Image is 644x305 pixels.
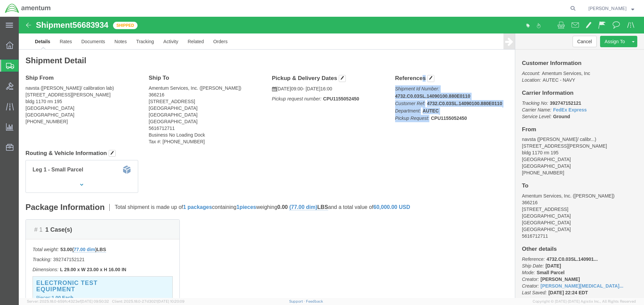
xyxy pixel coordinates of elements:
button: [PERSON_NAME] [588,4,635,12]
span: Client: 2025.18.0-27d3021 [112,299,184,303]
a: Support [289,299,306,303]
iframe: FS Legacy Container [19,17,644,298]
span: Ahmed Warraiat [588,5,627,12]
span: [DATE] 10:20:09 [157,299,184,303]
img: logo [5,3,51,13]
span: Server: 2025.18.0-659fc4323ef [27,299,109,303]
a: Feedback [306,299,323,303]
span: [DATE] 09:50:32 [81,299,109,303]
span: Copyright © [DATE]-[DATE] Agistix Inc., All Rights Reserved [533,299,636,304]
